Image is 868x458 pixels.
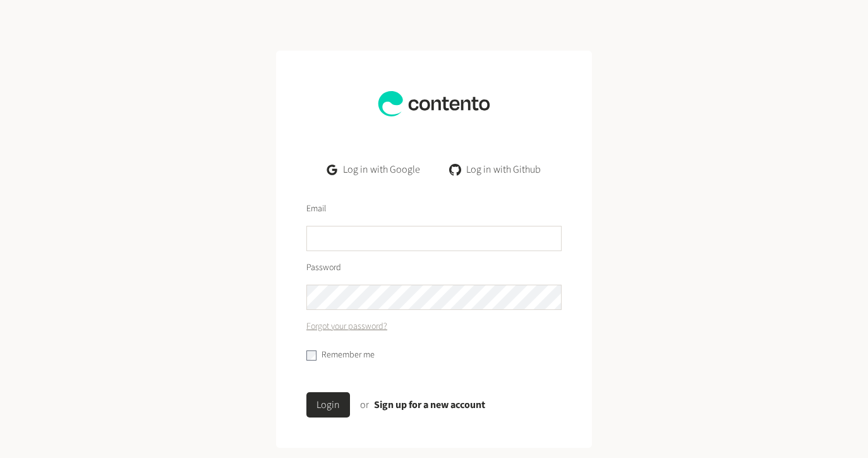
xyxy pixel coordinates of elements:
button: Login [306,392,350,418]
span: or [360,398,369,412]
a: Forgot your password? [306,320,387,333]
label: Password [306,261,341,275]
a: Log in with Google [317,157,430,182]
a: Sign up for a new account [374,398,485,412]
label: Remember me [322,349,375,362]
label: Email [306,202,326,216]
a: Log in with Github [440,157,551,182]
